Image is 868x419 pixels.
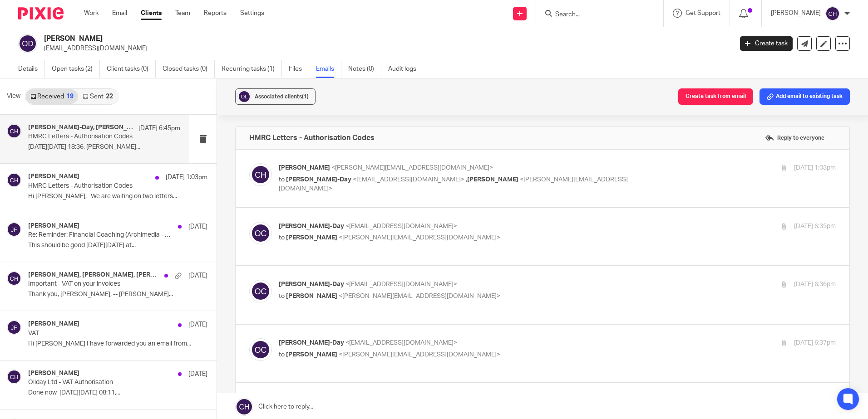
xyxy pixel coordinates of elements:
[286,293,337,299] span: [PERSON_NAME]
[345,340,457,346] span: <[EMAIL_ADDRESS][DOMAIN_NAME]>
[759,88,850,105] button: Add email to existing task
[7,222,21,237] img: svg%3E
[678,88,753,105] button: Create task from email
[279,234,285,241] span: to
[279,340,344,346] span: [PERSON_NAME]-Day
[28,340,207,348] p: Hi [PERSON_NAME] I have forwarded you an email from...
[28,271,160,279] h4: [PERSON_NAME], [PERSON_NAME], [PERSON_NAME]
[388,60,423,78] a: Audit logs
[204,9,227,18] a: Reports
[279,281,344,287] span: [PERSON_NAME]-Day
[28,133,150,141] p: HMRC Letters - Authorisation Codes
[286,234,337,241] span: [PERSON_NAME]
[166,173,207,182] p: [DATE] 1:03pm
[255,94,309,99] span: Associated clients
[28,173,79,180] h4: [PERSON_NAME]
[794,163,836,173] p: [DATE] 1:03pm
[28,389,207,397] p: Done now [DATE][DATE] 08:11,...
[279,176,285,183] span: to
[28,370,79,377] h4: [PERSON_NAME]
[26,89,78,104] a: Received19
[188,271,207,280] p: [DATE]
[235,88,316,105] button: Associated clients(1)
[44,34,590,44] h2: [PERSON_NAME]
[28,379,172,386] p: Oliday Ltd - VAT Authorisation
[289,60,309,78] a: Files
[28,193,207,200] p: Hi [PERSON_NAME], We are waiting on two letters...
[316,60,341,78] a: Emails
[771,9,821,18] p: [PERSON_NAME]
[7,124,21,138] img: svg%3E
[466,176,467,183] span: ,
[279,293,285,299] span: to
[249,338,272,361] img: svg%3E
[286,176,351,183] span: [PERSON_NAME]-Day
[28,330,172,337] p: VAT
[112,9,127,18] a: Email
[7,320,21,335] img: svg%3E
[138,124,180,133] p: [DATE] 6:45pm
[240,9,264,18] a: Settings
[188,370,207,379] p: [DATE]
[7,173,21,187] img: svg%3E
[28,182,172,190] p: HMRC Letters - Authorisation Codes
[331,165,493,171] span: <[PERSON_NAME][EMAIL_ADDRESS][DOMAIN_NAME]>
[7,370,21,384] img: svg%3E
[28,124,134,132] h4: [PERSON_NAME]-Day, [PERSON_NAME]
[249,163,272,186] img: svg%3E
[353,176,464,183] span: <[EMAIL_ADDRESS][DOMAIN_NAME]>
[740,36,793,51] a: Create task
[279,223,344,229] span: [PERSON_NAME]-Day
[222,60,282,78] a: Recurring tasks (1)
[345,223,457,229] span: <[EMAIL_ADDRESS][DOMAIN_NAME]>
[66,93,74,100] div: 19
[44,44,726,53] p: [EMAIL_ADDRESS][DOMAIN_NAME]
[249,133,375,142] h4: HMRC Letters - Authorisation Codes
[28,280,172,288] p: Important - VAT on your invoices
[188,320,207,329] p: [DATE]
[763,131,827,145] label: Reply to everyone
[279,351,285,358] span: to
[18,7,64,19] img: Pixie
[188,222,207,231] p: [DATE]
[794,338,836,348] p: [DATE] 6:37pm
[237,90,251,103] img: svg%3E
[141,9,162,18] a: Clients
[28,320,79,328] h4: [PERSON_NAME]
[794,222,836,231] p: [DATE] 6:35pm
[467,176,518,183] span: [PERSON_NAME]
[28,222,79,230] h4: [PERSON_NAME]
[18,34,37,53] img: svg%3E
[345,281,457,287] span: <[EMAIL_ADDRESS][DOMAIN_NAME]>
[18,60,45,78] a: Details
[249,222,272,244] img: svg%3E
[78,89,117,104] a: Sent22
[175,9,190,18] a: Team
[28,291,207,298] p: Thank you, [PERSON_NAME], -- [PERSON_NAME]...
[348,60,381,78] a: Notes (0)
[7,271,21,286] img: svg%3E
[28,242,207,249] p: This should be good [DATE][DATE] at...
[339,351,500,358] span: <[PERSON_NAME][EMAIL_ADDRESS][DOMAIN_NAME]>
[339,293,500,299] span: <[PERSON_NAME][EMAIL_ADDRESS][DOMAIN_NAME]>
[84,9,99,18] a: Work
[28,231,172,239] p: Re: Reminder: Financial Coaching (Archimedia - [PERSON_NAME]) with [PERSON_NAME] at 10:00am (East...
[302,94,309,99] span: (1)
[7,92,20,101] span: View
[163,60,215,78] a: Closed tasks (0)
[52,60,100,78] a: Open tasks (2)
[286,351,337,358] span: [PERSON_NAME]
[794,280,836,289] p: [DATE] 6:36pm
[554,11,636,19] input: Search
[249,280,272,302] img: svg%3E
[106,93,113,100] div: 22
[825,6,840,21] img: svg%3E
[28,143,180,151] p: [DATE][DATE] 18:36, [PERSON_NAME]...
[339,234,500,241] span: <[PERSON_NAME][EMAIL_ADDRESS][DOMAIN_NAME]>
[107,60,156,78] a: Client tasks (0)
[686,10,720,16] span: Get Support
[279,165,330,171] span: [PERSON_NAME]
